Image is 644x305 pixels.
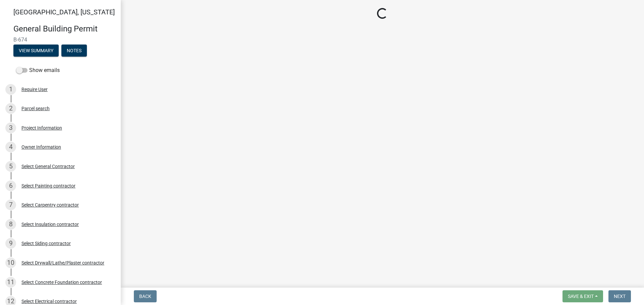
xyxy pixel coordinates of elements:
div: Select Drywall/Lathe/Plaster contractor [21,260,104,265]
span: Back [139,294,151,299]
span: Save & Exit [568,294,594,299]
button: Back [134,290,157,302]
div: Owner Information [21,145,61,149]
h4: General Building Permit [13,24,115,34]
div: 4 [5,142,16,152]
button: Notes [61,45,87,57]
div: Parcel search [21,106,50,111]
div: Project Information [21,126,62,130]
wm-modal-confirm: Summary [13,48,59,54]
button: Next [608,290,631,302]
div: Select Siding contractor [21,241,71,246]
div: 9 [5,238,16,249]
label: Show emails [16,66,60,74]
div: 6 [5,180,16,191]
wm-modal-confirm: Notes [61,48,87,54]
div: 1 [5,84,16,95]
div: Select Electrical contractor [21,299,77,304]
div: Select Insulation contractor [21,222,79,227]
div: 7 [5,200,16,210]
div: Select Carpentry contractor [21,203,79,207]
button: View Summary [13,45,59,57]
span: B-674 [13,36,107,43]
span: Next [614,294,626,299]
span: [GEOGRAPHIC_DATA], [US_STATE] [13,8,115,16]
div: 2 [5,103,16,114]
div: Select General Contractor [21,164,75,169]
div: Select Painting contractor [21,183,75,188]
div: Require User [21,87,48,92]
div: 5 [5,161,16,172]
div: 11 [5,277,16,288]
button: Save & Exit [562,290,603,302]
div: 3 [5,123,16,133]
div: Select Concrete Foundation contractor [21,280,102,285]
div: 8 [5,219,16,230]
div: 10 [5,257,16,268]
